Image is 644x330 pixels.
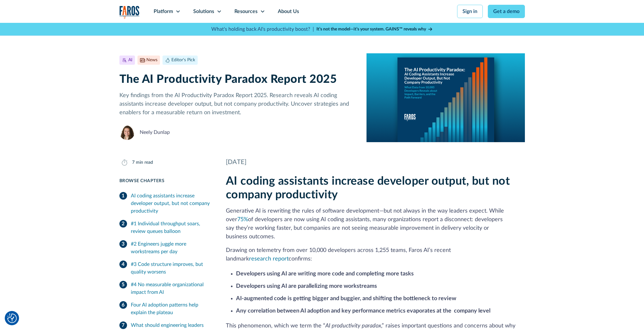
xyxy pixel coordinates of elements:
[316,26,433,33] a: It’s not the model—it’s your system. GAINS™ reveals why
[325,323,381,329] em: AI productivity paradox
[193,8,214,15] div: Solutions
[131,240,211,255] div: #2 Engineers juggle more workstreams per day
[131,261,211,276] div: #3 Code structure improves, but quality worsens
[226,175,525,202] h2: AI coding assistants increase developer output, but not company productivity
[154,8,173,15] div: Platform
[131,220,211,235] div: #1 Individual throughput soars, review queues balloon
[119,258,211,278] a: #3 Code structure improves, but quality worsens
[119,217,211,238] a: #1 Individual throughput soars, review queues balloon
[146,57,157,63] div: News
[128,57,132,63] div: AI
[226,157,525,167] div: [DATE]
[119,73,357,86] h1: The AI Productivity Paradox Report 2025
[457,5,483,18] a: Sign in
[140,129,170,136] div: Neely Dunlap
[119,6,140,19] a: home
[171,57,195,63] div: Editor's Pick
[367,53,525,142] img: A report cover on a blue background. The cover reads:The AI Productivity Paradox: AI Coding Assis...
[136,159,153,166] div: min read
[119,178,211,184] div: Browse Chapters
[119,299,211,319] a: Four AI adoption patterns help explain the plateau
[119,6,140,19] img: Logo of the analytics and reporting company Faros.
[7,313,17,323] button: Cookie Settings
[211,25,314,33] p: What's holding back AI's productivity boost? |
[7,313,17,323] img: Revisit consent button
[131,192,211,215] div: AI coding assistants increase developer output, but not company productivity
[119,278,211,299] a: #4 No measurable organizational impact from AI
[236,283,377,289] strong: Developers using AI are parallelizing more workstreams
[237,217,248,222] a: 75%
[249,256,289,262] a: research report
[226,246,525,263] p: Drawing on telemetry from over 10,000 developers across 1,255 teams, Faros AI’s recent landmark c...
[234,8,258,15] div: Resources
[119,125,135,140] img: Neely Dunlap
[236,308,490,314] strong: Any correlation between AI adoption and key performance metrics evaporates at the company level
[236,271,414,277] strong: Developers using AI are writing more code and completing more tasks
[132,159,135,166] div: 7
[316,27,426,31] strong: It’s not the model—it’s your system. GAINS™ reveals why
[488,5,525,18] a: Get a demo
[119,91,357,117] p: Key findings from the AI Productivity Paradox Report 2025. Research reveals AI coding assistants ...
[131,301,211,316] div: Four AI adoption patterns help explain the plateau
[119,189,211,217] a: AI coding assistants increase developer output, but not company productivity
[119,238,211,258] a: #2 Engineers juggle more workstreams per day
[226,207,525,241] p: Generative AI is rewriting the rules of software development—but not always in the way leaders ex...
[131,281,211,296] div: #4 No measurable organizational impact from AI
[236,296,456,301] strong: AI-augmented code is getting bigger and buggier, and shifting the bottleneck to review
